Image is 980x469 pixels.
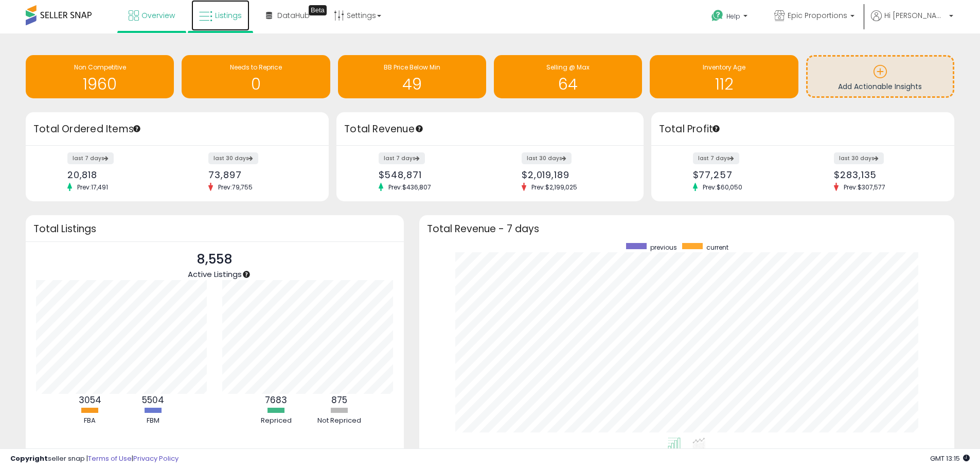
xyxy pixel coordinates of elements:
[208,152,258,164] label: last 30 days
[343,76,481,93] h1: 49
[383,183,436,192] span: Prev: $436,807
[871,10,953,33] a: Hi [PERSON_NAME]
[141,10,175,21] span: Overview
[788,10,847,21] span: Epic Proportions
[67,152,114,164] label: last 7 days
[74,63,126,72] span: Non Competitive
[930,454,970,463] span: 2025-08-12 13:15 GMT
[526,183,582,192] span: Prev: $2,199,025
[711,124,721,133] div: Tooltip anchor
[706,243,728,252] span: current
[245,416,307,426] div: Repriced
[659,122,947,136] h3: Total Profit
[242,270,251,279] div: Tooltip anchor
[698,183,747,192] span: Prev: $60,050
[884,10,946,21] span: Hi [PERSON_NAME]
[33,225,396,233] h3: Total Listings
[277,10,310,21] span: DataHub
[188,269,242,280] span: Active Listings
[331,394,347,406] b: 875
[122,416,184,426] div: FBM
[494,55,642,98] a: Selling @ Max 64
[31,76,169,93] h1: 1960
[703,63,745,72] span: Inventory Age
[379,169,483,180] div: $548,871
[132,124,141,133] div: Tooltip anchor
[79,394,101,406] b: 3054
[655,76,793,93] h1: 112
[182,55,330,98] a: Needs to Reprice 0
[188,250,242,269] p: 8,558
[546,63,590,72] span: Selling @ Max
[703,2,758,33] a: Help
[427,225,947,233] h3: Total Revenue - 7 days
[384,63,440,72] span: BB Price Below Min
[142,394,164,406] b: 5504
[522,169,626,180] div: $2,019,189
[67,169,170,180] div: 20,818
[693,152,739,164] label: last 7 days
[650,55,798,98] a: Inventory Age 112
[10,454,48,463] strong: Copyright
[72,183,113,192] span: Prev: 17,491
[265,394,287,406] b: 7683
[26,55,174,98] a: Non Competitive 1960
[187,76,325,93] h1: 0
[215,10,242,21] span: Listings
[133,454,179,463] a: Privacy Policy
[711,9,724,22] i: Get Help
[499,76,637,93] h1: 64
[834,152,884,164] label: last 30 days
[650,243,677,252] span: previous
[415,124,424,133] div: Tooltip anchor
[309,5,327,15] div: Tooltip anchor
[834,169,936,180] div: $283,135
[522,152,572,164] label: last 30 days
[309,416,370,426] div: Not Repriced
[33,122,321,136] h3: Total Ordered Items
[338,55,486,98] a: BB Price Below Min 49
[808,57,953,96] a: Add Actionable Insights
[838,81,922,92] span: Add Actionable Insights
[839,183,890,192] span: Prev: $307,577
[344,122,636,136] h3: Total Revenue
[59,416,121,426] div: FBA
[379,152,425,164] label: last 7 days
[10,454,179,464] div: seller snap | |
[693,169,795,180] div: $77,257
[208,169,311,180] div: 73,897
[230,63,282,72] span: Needs to Reprice
[726,12,740,21] span: Help
[213,183,258,192] span: Prev: 79,755
[88,454,132,463] a: Terms of Use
